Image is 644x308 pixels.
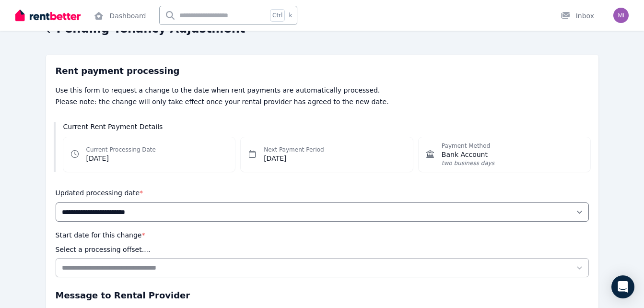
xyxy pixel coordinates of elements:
dt: Current Processing Date [86,146,156,154]
span: Bank Account [442,150,494,159]
p: Please note: the change will only take effect once your rental provider has agreed to the new date. [56,97,589,107]
span: k [289,12,292,19]
dt: Payment Method [442,142,494,150]
label: Start date for this change [56,231,145,239]
h3: Current Rent Payment Details [63,122,591,131]
div: Inbox [561,11,594,21]
p: Select a processing offset.... [56,245,151,254]
img: Michelle Walker [613,8,629,23]
span: Ctrl [270,9,285,22]
h3: Rent payment processing [56,64,589,78]
dt: Next Payment Period [264,146,324,154]
label: Updated processing date [56,189,143,197]
dd: [DATE] [264,154,324,163]
dd: [DATE] [86,154,156,163]
div: Open Intercom Messenger [611,275,634,298]
p: Use this form to request a change to the date when rent payments are automatically processed. [56,85,589,95]
h3: Message to Rental Provider [56,289,589,302]
span: two business days [442,159,494,167]
img: RentBetter [15,8,81,23]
